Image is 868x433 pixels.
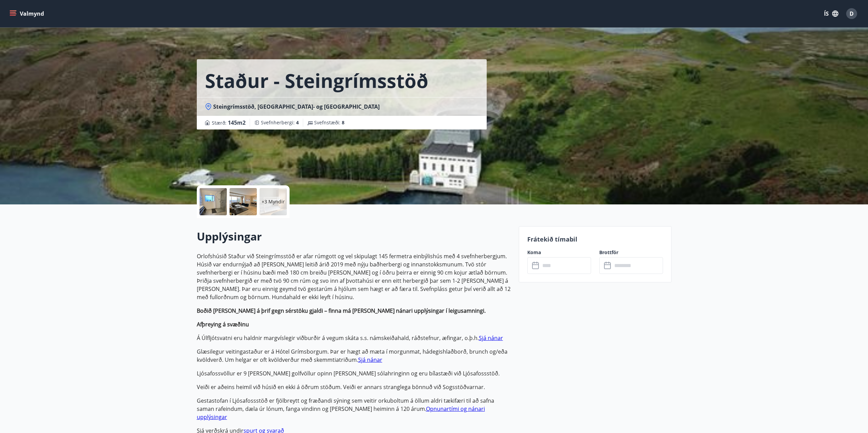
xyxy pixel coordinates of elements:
span: Svefnherbergi : [261,119,299,126]
p: Orlofshúsið Staður við Steingrímsstöð er afar rúmgott og vel skipulagt 145 fermetra einbýlishús m... [197,252,511,301]
button: menu [8,7,47,20]
button: D [843,5,860,22]
button: ÍS [820,7,842,20]
span: 145 m2 [228,119,246,126]
p: Veiði er aðeins heimil við húsið en ekki á öðrum stöðum. Veiði er annars stranglega bönnuð við So... [197,383,511,391]
p: +3 Myndir [262,198,285,205]
strong: Boðið [PERSON_NAME] á þrif gegn sérstöku gjaldi – finna má [PERSON_NAME] nánari upplýsingar í lei... [197,307,486,314]
p: Glæsilegur veitingastaður er á Hótel Grímsborgum. Þar er hægt að mæta í morgunmat, hádegishlaðbor... [197,347,511,364]
p: Á Úlfljótsvatni eru haldnir margvíslegir viðburðir á vegum skáta s.s. námskeiðahald, ráðstefnur, ... [197,334,511,342]
span: Stærð : [212,119,246,127]
h1: Staður - Steingrímsstöð [205,67,428,93]
label: Brottför [599,249,663,256]
span: 4 [296,119,299,126]
span: 8 [342,119,344,126]
p: Frátekið tímabil [527,235,663,244]
a: Sjá nánar [358,356,382,364]
span: Svefnstæði : [314,119,344,126]
label: Koma [527,249,591,256]
a: Sjá nánar [479,334,503,342]
strong: Afþreying á svæðinu [197,321,249,328]
h2: Upplýsingar [197,229,511,244]
span: Steingrímsstöð, [GEOGRAPHIC_DATA]- og [GEOGRAPHIC_DATA] [213,103,380,110]
p: Ljósafossvöllur er 9 [PERSON_NAME] golfvöllur opinn [PERSON_NAME] sólahringinn og eru bílastæði v... [197,369,511,377]
p: Gestastofan í Ljósafossstöð er fjölbreytt og fræðandi sýning sem veitir orkuboltum á öllum aldri ... [197,397,511,421]
span: D [850,10,854,17]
